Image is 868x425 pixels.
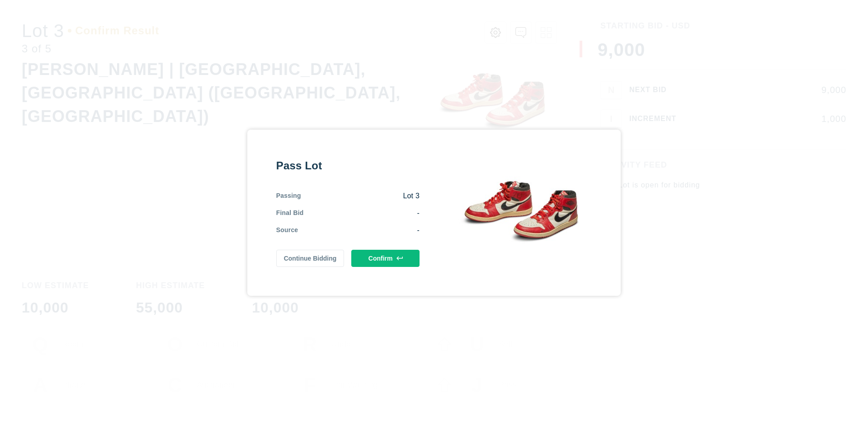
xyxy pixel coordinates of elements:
[351,250,420,267] button: Confirm
[276,208,304,218] div: Final Bid
[304,208,420,218] div: -
[276,159,420,173] div: Pass Lot
[301,191,420,201] div: Lot 3
[276,191,301,201] div: Passing
[276,225,298,235] div: Source
[298,225,420,235] div: -
[276,250,344,267] button: Continue Bidding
